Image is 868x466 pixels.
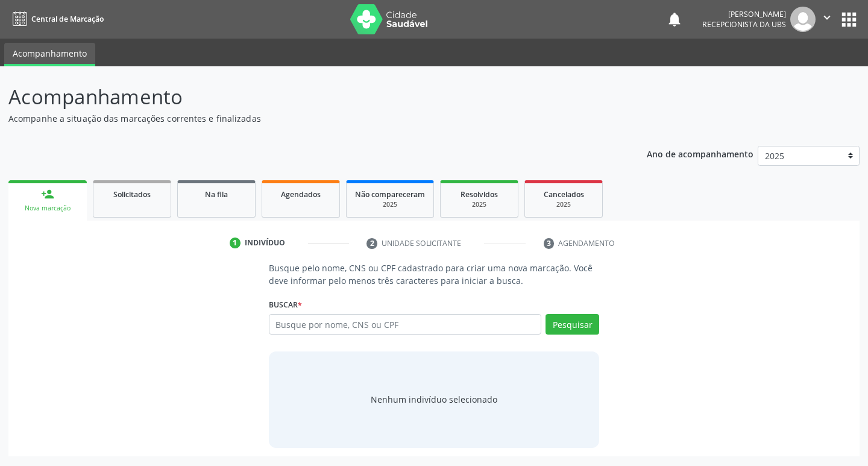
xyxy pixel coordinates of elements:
[838,9,860,30] button: apps
[8,112,604,125] p: Acompanhe a situação das marcações correntes e finalizadas
[790,7,816,32] img: img
[205,189,228,200] span: Na fila
[269,262,600,287] p: Busque pelo nome, CNS ou CPF cadastrado para criar uma nova marcação. Você deve informar pelo men...
[269,314,542,335] input: Busque por nome, CNS ou CPF
[355,200,425,209] div: 2025
[281,189,321,200] span: Agendados
[41,187,54,201] div: person_add
[245,238,285,248] div: Indivíduo
[17,204,78,213] div: Nova marcação
[533,200,594,209] div: 2025
[269,295,302,314] label: Buscar
[371,393,497,406] div: Nenhum indivíduo selecionado
[546,314,599,335] button: Pesquisar
[702,19,786,30] span: Recepcionista da UBS
[8,82,604,112] p: Acompanhamento
[4,43,95,66] a: Acompanhamento
[449,200,509,209] div: 2025
[8,9,104,29] a: Central de Marcação
[666,11,683,28] button: notifications
[461,189,498,200] span: Resolvidos
[230,238,241,248] div: 1
[702,9,786,19] div: [PERSON_NAME]
[820,11,834,24] i: 
[355,189,425,200] span: Não compareceram
[31,14,104,24] span: Central de Marcação
[544,189,584,200] span: Cancelados
[816,7,838,32] button: 
[647,146,753,161] p: Ano de acompanhamento
[113,189,151,200] span: Solicitados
